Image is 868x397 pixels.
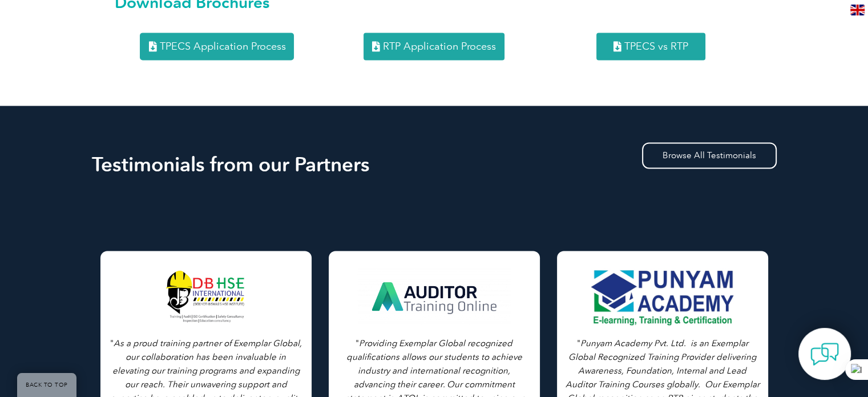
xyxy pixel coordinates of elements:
[624,41,688,51] span: TPECS vs RTP
[810,340,839,368] img: contact-chat.png
[140,33,294,60] a: TPECS Application Process
[642,142,777,169] a: Browse All Testimonials
[17,373,76,397] a: BACK TO TOP
[383,41,496,51] span: RTP Application Process
[92,155,777,174] h2: Testimonials from our Partners
[596,33,705,60] a: TPECS vs RTP
[159,41,285,51] span: TPECS Application Process
[850,5,865,15] img: en
[364,33,504,60] a: RTP Application Process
